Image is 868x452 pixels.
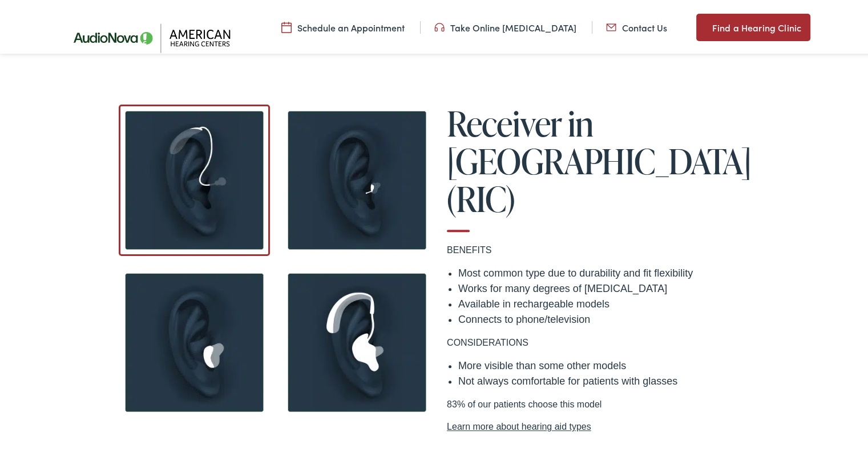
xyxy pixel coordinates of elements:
img: A rendering of an invisible ear bud receiver in canal hearing aid style [119,265,270,416]
h1: Receiver in [GEOGRAPHIC_DATA] (RIC) [447,102,755,230]
li: More visible than some other models [458,356,755,371]
li: Most common type due to durability and fit flexibility [458,263,755,279]
li: Connects to phone/television [458,310,755,325]
li: Available in rechargeable models [458,294,755,310]
a: Take Online [MEDICAL_DATA] [434,19,576,31]
img: utility icon [434,19,445,31]
img: utility icon [281,19,292,31]
a: Learn more about hearing aid types [447,418,755,431]
p: 83% of our patients choose this model [447,395,755,431]
p: CONSIDERATIONS [447,334,755,347]
p: BENEFITS [447,241,755,255]
a: Schedule an Appointment [281,19,405,31]
a: Find a Hearing Clinic [696,11,810,39]
img: A rendering of an over the ear receiver in canal hearing aid style [281,265,433,416]
img: utility icon [696,18,706,32]
img: A rendering of an invisible over the ear receiver in canal hearing aid style [119,102,270,254]
li: Not always comfortable for patients with glasses [458,371,755,387]
li: Works for many degrees of [MEDICAL_DATA] [458,279,755,294]
img: utility icon [606,19,616,31]
a: Contact Us [606,19,667,31]
img: A rendering of an invisible ear bud receiver in canal hearing aid style [281,102,433,254]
